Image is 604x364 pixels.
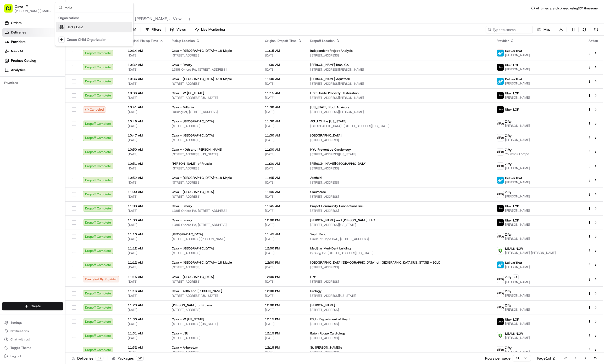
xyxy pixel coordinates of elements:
[265,265,302,269] span: [DATE]
[128,119,163,123] span: 10:46 AM
[265,53,302,58] span: [DATE]
[2,2,54,15] button: Cava[PERSON_NAME][EMAIL_ADDRESS][DOMAIN_NAME]
[497,78,504,85] img: profile_deliverthat_partner.png
[128,308,163,312] span: [DATE]
[505,275,512,279] span: Zifty
[152,27,161,32] span: Filters
[310,67,488,72] span: [STREET_ADDRESS][PERSON_NAME]
[128,246,163,251] span: 11:12 AM
[505,81,530,86] span: [PERSON_NAME]
[11,49,23,54] span: Nash AI
[10,117,40,122] span: Knowledge Base
[172,53,257,58] span: [STREET_ADDRESS]
[44,118,48,122] div: 💻
[497,261,504,268] img: profile_deliverthat_partner.png
[505,190,512,194] span: Zifty
[265,105,302,109] span: 11:30 AM
[505,303,512,308] span: Zifty
[128,49,163,53] span: 10:14 AM
[265,49,302,53] span: 11:15 AM
[128,218,163,222] span: 11:03 AM
[2,302,63,310] button: Create
[592,26,600,33] button: Refresh
[310,265,488,269] span: [STREET_ADDRESS]
[128,260,163,265] span: 11:12 AM
[265,119,302,123] span: 11:30 AM
[505,63,519,67] span: Uber LOF
[172,265,257,269] span: [STREET_ADDRESS]
[128,110,163,114] span: [DATE]
[2,79,63,87] div: Favorites
[172,209,257,213] span: 1385 Oxford Rd, [STREET_ADDRESS]
[46,95,57,100] span: [DATE]
[5,76,14,87] img: Wisdom Oko
[310,246,351,251] span: MedStar Med-Dent building
[2,19,65,27] a: Orders
[505,180,530,184] span: [PERSON_NAME]
[128,105,163,109] span: 10:41 AM
[128,124,163,128] span: [DATE]
[2,319,63,326] button: Settings
[497,332,504,339] img: melas_now_logo.png
[172,275,214,279] span: Cava - [GEOGRAPHIC_DATA]
[310,223,488,227] span: [STREET_ADDRESS][US_STATE]
[265,190,302,194] span: 11:45 AM
[505,237,530,241] span: [PERSON_NAME]
[310,110,488,114] span: [STREET_ADDRESS][PERSON_NAME]
[2,28,65,37] a: Deliveries
[265,303,302,307] span: 12:00 PM
[172,294,257,298] span: [STREET_ADDRESS][US_STATE]
[11,30,26,35] span: Deliveries
[128,166,163,170] span: [DATE]
[265,63,302,67] span: 11:30 AM
[310,49,353,53] span: Independent Project Analysis
[265,294,302,298] span: [DATE]
[265,82,302,86] span: [DATE]
[128,195,163,199] span: [DATE]
[497,149,504,155] img: zifty-logo-trans-sq.png
[497,92,504,99] img: uber-new-logo.jpeg
[128,82,163,86] span: [DATE]
[310,63,349,67] span: [PERSON_NAME] Bros. Co.
[172,91,204,95] span: Cava - W [US_STATE]
[497,290,504,297] img: zifty-logo-trans-sq.png
[265,39,297,43] span: Original Dropoff Time
[192,26,227,33] button: Live Monitoring
[265,237,302,241] span: [DATE]
[128,138,163,142] span: [DATE]
[265,289,302,293] span: 12:00 PM
[265,133,302,138] span: 11:30 AM
[128,63,163,67] span: 10:32 AM
[505,53,530,57] span: [PERSON_NAME]
[10,337,30,342] span: Chat with us!
[172,176,232,180] span: Cava - [GEOGRAPHIC_DATA]-418 Maple
[310,133,342,138] span: [GEOGRAPHIC_DATA]
[172,152,257,156] span: [STREET_ADDRESS][US_STATE]
[505,124,530,128] span: [PERSON_NAME]
[42,115,86,124] a: 💻API Documentation
[128,265,163,269] span: [DATE]
[505,261,522,265] span: DeliverThat
[505,232,512,237] span: Zifty
[310,209,488,213] span: [STREET_ADDRESS]
[505,162,512,166] span: Zifty
[265,223,302,227] span: [DATE]
[2,47,65,55] a: Nash AI
[128,294,163,298] span: [DATE]
[31,304,41,309] span: Create
[505,138,530,142] span: [PERSON_NAME]
[128,133,163,138] span: 10:47 AM
[310,152,488,156] span: [STREET_ADDRESS][US_STATE]
[172,67,257,72] span: 1385 Oxford Rd, [STREET_ADDRESS]
[310,176,322,180] span: Arcfield
[505,176,522,180] span: DeliverThat
[265,166,302,170] span: [DATE]
[265,152,302,156] span: [DATE]
[3,115,42,124] a: 📗Knowledge Base
[505,134,512,138] span: Zifty
[172,119,214,123] span: Cava - [GEOGRAPHIC_DATA]
[2,38,65,46] a: Providers
[310,275,316,279] span: Lizz
[172,289,222,293] span: Cava - 40th and [PERSON_NAME]
[505,49,522,53] span: DeliverThat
